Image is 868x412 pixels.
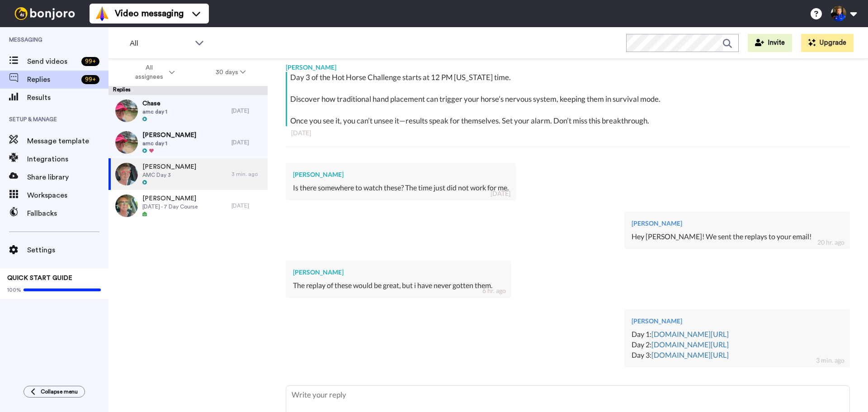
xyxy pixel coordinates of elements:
[110,60,195,85] button: All assignees
[27,190,108,201] span: Workspaces
[27,74,78,85] span: Replies
[115,131,138,154] img: f8f415fe-5b2f-4540-8fc3-f8bc836b0966-thumb.jpg
[130,38,190,49] span: All
[748,34,792,52] button: Invite
[142,203,198,210] span: [DATE] - 7 Day Course
[95,6,109,21] img: vm-color.svg
[115,99,138,122] img: f8f415fe-5b2f-4540-8fc3-f8bc836b0966-thumb.jpg
[108,95,268,127] a: Chaseamc day 1[DATE]
[142,140,196,147] span: amc day 1
[231,170,263,178] div: 3 min. ago
[195,64,266,81] button: 30 days
[27,56,78,67] span: Send videos
[293,280,504,291] div: The replay of these would be great, but i have never gotten them.
[142,131,196,140] span: [PERSON_NAME]
[817,238,844,247] div: 20 hr. ago
[142,171,196,179] span: AMC Day 3
[108,190,268,222] a: [PERSON_NAME][DATE] - 7 Day Course[DATE]
[81,57,99,66] div: 99 +
[142,108,167,115] span: amc day 1
[108,86,268,95] div: Replies
[11,7,79,20] img: bj-logo-header-white.svg
[651,350,729,359] a: [DOMAIN_NAME][URL]
[27,245,108,256] span: Settings
[293,183,509,193] div: Is there somewhere to watch these? The time just did not work for me.
[24,386,85,398] button: Collapse menu
[632,232,843,242] div: Hey [PERSON_NAME]! We sent the replays to your email!
[293,170,509,179] div: [PERSON_NAME]
[142,162,196,171] span: [PERSON_NAME]
[801,34,854,52] button: Upgrade
[7,275,72,281] span: QUICK START GUIDE
[41,388,78,395] span: Collapse menu
[81,75,99,84] div: 99 +
[293,268,504,277] div: [PERSON_NAME]
[115,163,138,185] img: d98e3ede-bcea-49e8-b94b-f5a687df98b3-thumb.jpg
[27,136,108,147] span: Message template
[291,128,844,137] div: [DATE]
[142,194,198,203] span: [PERSON_NAME]
[651,330,729,338] a: [DOMAIN_NAME][URL]
[27,92,108,103] span: Results
[816,356,844,365] div: 3 min. ago
[27,154,108,165] span: Integrations
[632,329,843,360] div: Day 1: Day 2: Day 3:
[231,139,263,146] div: [DATE]
[27,172,108,183] span: Share library
[482,286,506,295] div: 6 hr. ago
[231,202,263,209] div: [DATE]
[142,99,167,108] span: Chase
[131,63,167,81] span: All assignees
[290,72,848,126] div: Day 3 of the Hot Horse Challenge starts at 12 PM [US_STATE] time. Discover how traditional hand p...
[7,286,21,294] span: 100%
[108,127,268,158] a: [PERSON_NAME]amc day 1[DATE]
[231,107,263,114] div: [DATE]
[115,7,184,20] span: Video messaging
[491,189,510,198] div: [DATE]
[632,219,843,228] div: [PERSON_NAME]
[27,208,108,219] span: Fallbacks
[632,317,843,326] div: [PERSON_NAME]
[651,340,729,349] a: [DOMAIN_NAME][URL]
[286,58,850,72] div: [PERSON_NAME]
[108,158,268,190] a: [PERSON_NAME]AMC Day 33 min. ago
[115,194,138,217] img: a406b6fa-c6ce-4d84-a157-2871c4a58653-thumb.jpg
